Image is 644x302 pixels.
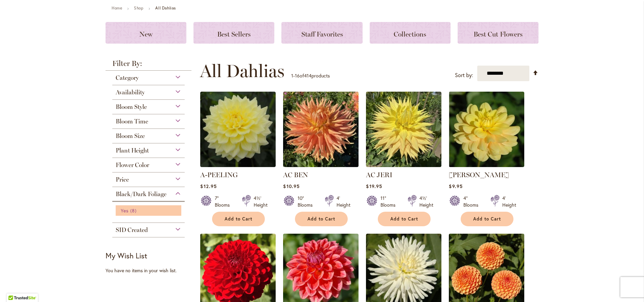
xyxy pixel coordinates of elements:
[134,5,143,10] a: Shop
[455,69,473,82] label: Sort by:
[116,103,147,111] span: Bloom Style
[155,5,176,10] strong: All Dahlias
[419,195,433,208] div: 4½' Height
[281,22,362,44] a: Staff Favorites
[116,74,139,82] span: Category
[116,226,148,234] span: SID Created
[304,72,312,79] span: 414
[116,132,145,140] span: Bloom Size
[116,147,149,154] span: Plant Height
[217,30,251,38] span: Best Sellers
[370,22,451,44] a: Collections
[283,162,359,168] a: AC BEN
[200,162,276,168] a: A-Peeling
[449,183,462,189] span: $9.95
[254,195,268,208] div: 4½' Height
[225,216,252,222] span: Add to Cart
[106,22,186,44] a: New
[295,72,300,79] span: 16
[381,195,399,208] div: 11" Blooms
[200,171,238,179] a: A-PEELING
[116,89,145,96] span: Availability
[193,22,274,44] a: Best Sellers
[121,207,129,214] span: Yes
[366,183,382,189] span: $19.95
[116,176,129,183] span: Price
[473,216,501,222] span: Add to Cart
[121,207,178,214] a: Yes 8
[461,212,513,226] button: Add to Cart
[474,30,523,38] span: Best Cut Flowers
[301,30,343,38] span: Staff Favorites
[291,70,330,81] p: - of products
[116,118,148,125] span: Bloom Time
[394,30,426,38] span: Collections
[307,216,335,222] span: Add to Cart
[298,195,317,208] div: 10" Blooms
[366,162,441,168] a: AC Jeri
[283,92,359,167] img: AC BEN
[366,92,441,167] img: AC Jeri
[366,171,392,179] a: AC JERI
[449,171,509,179] a: [PERSON_NAME]
[449,92,524,167] img: AHOY MATEY
[200,92,276,167] img: A-Peeling
[116,161,149,169] span: Flower Color
[463,195,482,208] div: 4" Blooms
[116,190,166,198] span: Black/Dark Foliage
[139,30,153,38] span: New
[458,22,538,44] a: Best Cut Flowers
[106,267,196,274] div: You have no items in your wish list.
[106,60,191,71] strong: Filter By:
[283,183,299,189] span: $10.95
[378,212,431,226] button: Add to Cart
[291,72,293,79] span: 1
[200,183,216,189] span: $12.95
[215,195,234,208] div: 7" Blooms
[5,278,24,297] iframe: Launch Accessibility Center
[212,212,265,226] button: Add to Cart
[106,251,147,260] strong: My Wish List
[337,195,350,208] div: 4' Height
[112,5,122,10] a: Home
[449,162,524,168] a: AHOY MATEY
[295,212,348,226] button: Add to Cart
[200,61,284,81] span: All Dahlias
[502,195,516,208] div: 4' Height
[283,171,308,179] a: AC BEN
[130,207,138,214] span: 8
[390,216,418,222] span: Add to Cart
